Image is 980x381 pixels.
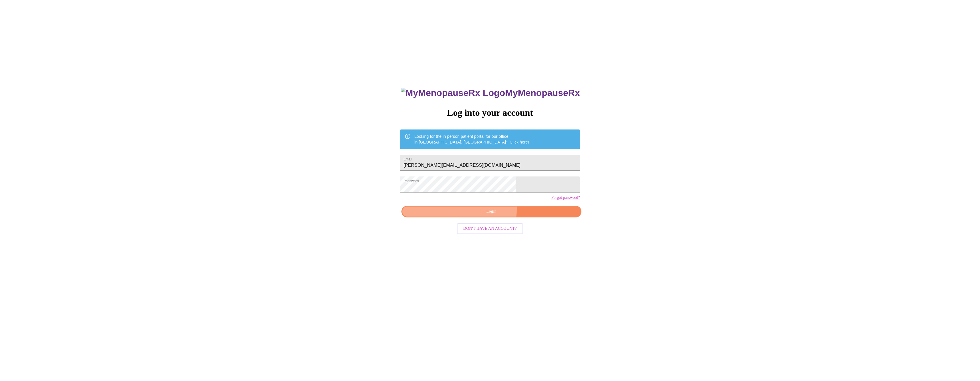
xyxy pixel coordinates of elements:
[457,223,523,234] button: Don't have an account?
[401,88,505,98] img: MyMenopauseRx Logo
[401,88,580,98] h3: MyMenopauseRx
[551,195,580,200] a: Forgot password?
[414,131,529,147] div: Looking for the in person patient portal for our office in [GEOGRAPHIC_DATA], [GEOGRAPHIC_DATA]?
[401,206,581,217] button: Login
[510,140,529,144] a: Click here!
[408,208,575,215] span: Login
[456,225,524,230] a: Don't have an account?
[463,225,517,232] span: Don't have an account?
[400,107,580,118] h3: Log into your account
